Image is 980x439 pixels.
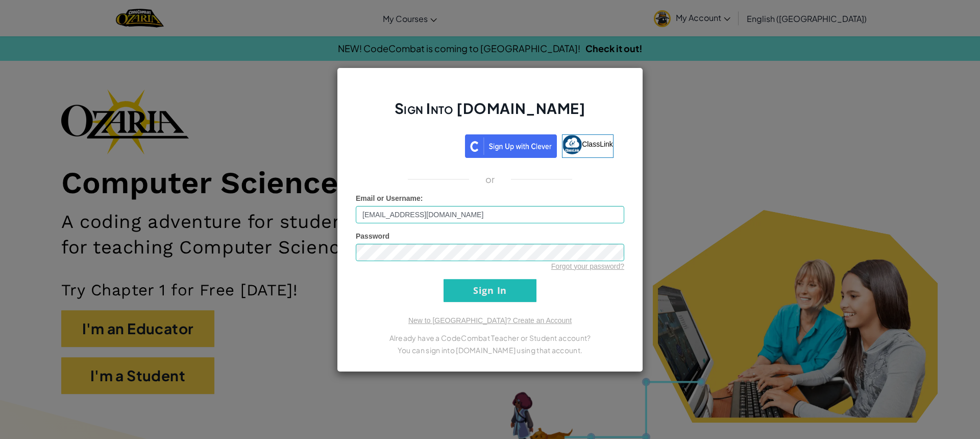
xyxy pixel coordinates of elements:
p: or [485,173,495,186]
iframe: Sign in with Google Button [361,133,465,156]
span: ClassLink [582,140,613,148]
a: New to [GEOGRAPHIC_DATA]? Create an Account [408,316,572,325]
p: Already have a CodeCombat Teacher or Student account? [356,332,624,344]
img: clever_sso_button@2x.png [465,134,557,158]
a: Forgot your password? [551,262,624,270]
label: : [356,193,423,203]
h2: Sign Into [DOMAIN_NAME] [356,99,624,128]
p: You can sign into [DOMAIN_NAME] using that account. [356,344,624,356]
span: Password [356,232,389,240]
span: Email or Username [356,194,421,202]
img: classlink-logo-small.png [562,135,582,154]
input: Sign In [444,279,536,302]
